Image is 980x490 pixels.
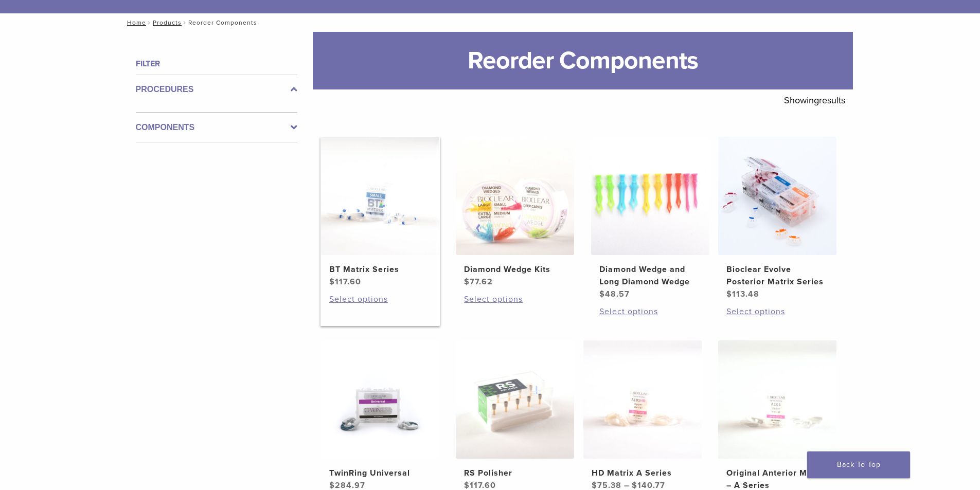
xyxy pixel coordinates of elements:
[718,137,838,300] a: Bioclear Evolve Posterior Matrix SeriesBioclear Evolve Posterior Matrix Series $113.48
[321,137,439,255] img: BT Matrix Series
[464,263,566,276] h2: Diamond Wedge Kits
[592,467,693,479] h2: HD Matrix A Series
[599,305,701,318] a: Select options for “Diamond Wedge and Long Diamond Wedge”
[464,293,566,305] a: Select options for “Diamond Wedge Kits”
[726,263,828,288] h2: Bioclear Evolve Posterior Matrix Series
[726,305,828,318] a: Select options for “Bioclear Evolve Posterior Matrix Series”
[599,289,605,299] span: $
[599,263,701,288] h2: Diamond Wedge and Long Diamond Wedge
[599,289,630,299] bdi: 48.57
[464,277,470,287] span: $
[464,277,493,287] bdi: 77.62
[718,137,836,255] img: Bioclear Evolve Posterior Matrix Series
[136,58,297,70] h4: Filter
[320,137,440,288] a: BT Matrix SeriesBT Matrix Series $117.60
[726,289,759,299] bdi: 113.48
[153,19,182,26] a: Products
[591,137,710,300] a: Diamond Wedge and Long Diamond WedgeDiamond Wedge and Long Diamond Wedge $48.57
[329,277,335,287] span: $
[464,467,566,479] h2: RS Polisher
[313,32,853,89] h1: Reorder Components
[807,451,910,478] a: Back To Top
[456,340,574,459] img: RS Polisher
[456,137,574,255] img: Diamond Wedge Kits
[136,121,297,134] label: Components
[718,340,836,459] img: Original Anterior Matrix - A Series
[124,19,146,26] a: Home
[455,137,575,288] a: Diamond Wedge KitsDiamond Wedge Kits $77.62
[329,293,431,305] a: Select options for “BT Matrix Series”
[329,263,431,276] h2: BT Matrix Series
[726,289,732,299] span: $
[182,20,188,25] span: /
[329,277,361,287] bdi: 117.60
[136,83,297,96] label: Procedures
[591,137,709,255] img: Diamond Wedge and Long Diamond Wedge
[329,467,431,479] h2: TwinRing Universal
[120,13,861,32] nav: Reorder Components
[784,89,845,111] p: Showing results
[583,340,702,459] img: HD Matrix A Series
[321,340,439,459] img: TwinRing Universal
[146,20,153,25] span: /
